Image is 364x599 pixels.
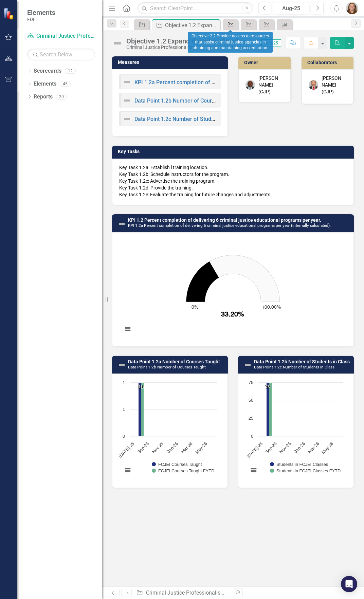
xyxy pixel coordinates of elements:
[244,60,287,65] h3: Owner
[341,576,357,592] div: Open Intercom Messenger
[165,21,218,30] div: Objective 1.2 Expand the educational programs for criminal justice executives.
[123,407,125,412] text: 1
[141,385,143,389] text: 1
[27,32,95,40] a: Criminal Justice Professionalism, Standards & Training Services
[249,416,253,421] text: 25
[192,305,198,309] text: 0%
[245,80,255,90] img: Chad Brown
[123,324,132,334] button: View chart menu, Chart
[34,67,61,75] a: Scorecards
[119,379,221,481] div: Chart. Highcharts interactive chart.
[136,589,228,597] div: » »
[186,261,219,302] path: 33.2. Total % Completion of 6 Criminal Justice Programs .
[307,441,320,454] text: Mar-26
[146,589,299,596] a: Criminal Justice Professionalism, Standards & Training Services
[258,75,284,95] div: [PERSON_NAME] (CJP)
[194,441,208,455] text: May-26
[123,466,132,475] button: View chart menu, Chart
[293,441,306,454] text: Jan-26
[123,78,131,86] img: Not Defined
[264,441,278,455] text: Sep-25
[112,38,123,49] img: Not Defined
[119,238,347,340] div: Chart. Highcharts interactive chart.
[309,80,318,90] img: Brett Kirkland
[188,32,273,53] div: Objective 2.2 Provide access to resources that assist criminal justice agencies in obtaining and ...
[118,361,126,369] img: Not Defined
[134,97,239,104] a: Data Point 1.2b Number of Courses Taught
[249,466,258,475] button: View chart menu, Chart
[267,383,269,436] path: Aug-25, 75. Students in FCJEI Classes.
[123,115,131,123] img: Not Defined
[141,383,144,436] path: Aug-25, 1. FCJEI Courses Taught FYTD.
[275,4,307,13] div: Aug-25
[118,60,224,65] h3: Measures
[152,468,215,473] button: Show FCJEI Courses Taught FYTD
[254,365,334,369] small: Data Point 1.2c Number of Students in Class
[119,164,347,198] p: Key Task 1.2a: Establish l training location. Key Task 1.2b: Schedule instructors for the program...
[119,379,221,481] svg: Interactive chart
[128,217,321,223] a: KPI 1.2 Percent completion of delivering 6 criminal justice educational programs per year.
[322,75,347,95] div: [PERSON_NAME] (CJP)
[249,398,253,403] text: 50
[136,441,150,455] text: Sep-25
[3,8,15,20] img: ClearPoint Strategy
[27,17,55,22] small: FDLE
[262,305,281,309] text: 100.00%
[244,361,252,369] img: Not Defined
[117,441,135,459] text: [DATE]-25
[123,434,125,439] text: 0
[249,380,253,385] text: 75
[245,379,347,481] div: Chart. Highcharts interactive chart.
[128,223,331,228] small: KPI 1.2a Percent completion of delivering 6 criminal justice educational programs per year (inter...
[27,49,95,60] input: Search Below...
[139,383,141,436] path: Aug-25, 1. FCJEI Courses Taught.
[180,441,194,454] text: Mar-26
[34,93,53,101] a: Reports
[270,462,328,467] button: Show Students in FCJEI Classes
[123,96,131,105] img: Not Defined
[151,441,165,455] text: Nov-25
[152,462,202,467] button: Show FCJEI Courses Taught
[254,359,350,364] a: Data Point 1.2b Number of Students in Class
[34,80,56,88] a: Elements
[221,311,244,318] text: 33.20%
[118,149,350,154] h3: Key Tasks
[166,441,179,454] text: Jan-26
[269,383,272,436] path: Aug-25, 75. Students in FCJEI Classes FYTD.
[273,2,309,14] button: Aug-25
[139,385,141,389] text: 1
[134,116,242,122] a: Data Point 1.2c Number of Students in Class
[118,220,126,228] img: Not Defined
[278,441,292,455] text: Nov-25
[60,81,71,87] div: 45
[128,359,220,364] a: Data Point 1.2a Number of Courses Taught
[270,468,341,473] button: Show Students in FCJEI Classes FYTD
[346,2,358,14] img: Ashley Bullard
[65,68,76,74] div: 12
[307,60,350,65] h3: Collaborators
[119,238,347,340] svg: Interactive chart
[128,365,206,369] small: Data Point 1.2b Number of Courses Taught
[56,94,67,99] div: 20
[123,380,125,385] text: 1
[266,385,270,389] text: 75
[246,441,263,459] text: [DATE]-25
[245,379,347,481] svg: Interactive chart
[126,45,254,50] div: Criminal Justice Professionalism, Standards & Training Services
[27,8,55,17] span: Elements
[138,2,253,14] input: Search ClearPoint...
[126,37,254,45] div: Objective 1.2 Expand the educational programs for criminal justice executives.
[321,441,334,455] text: May-26
[251,434,253,439] text: 0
